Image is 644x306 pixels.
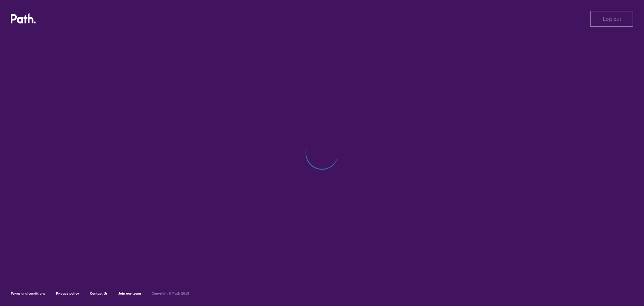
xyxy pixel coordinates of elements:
[90,291,108,296] a: Contact Us
[118,291,141,296] a: Join our team
[11,291,45,296] a: Terms and conditions
[56,291,79,296] a: Privacy policy
[152,292,189,296] h6: Copyright © Path 2018
[590,11,633,27] button: Log out
[603,16,621,22] span: Log out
